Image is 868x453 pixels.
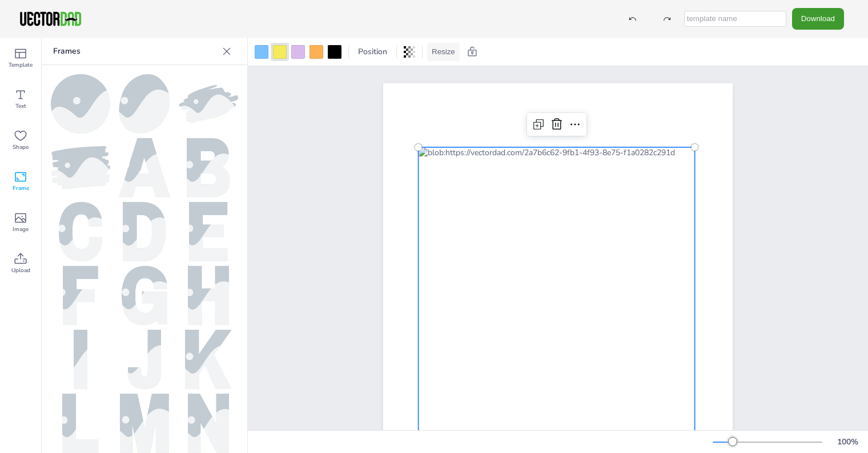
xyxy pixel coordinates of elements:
[13,225,29,234] span: Image
[11,266,30,275] span: Upload
[15,102,26,111] span: Text
[62,394,99,453] img: L.png
[189,202,228,261] img: E.png
[51,74,110,134] img: circle.png
[427,43,460,61] button: Resize
[122,266,167,325] img: G.png
[18,10,83,27] img: VectorDad-1.png
[51,146,110,189] img: frame2.png
[9,60,33,70] span: Template
[120,394,169,453] img: M.png
[188,394,229,453] img: N.png
[356,46,389,57] span: Position
[179,85,238,123] img: frame1.png
[188,266,229,325] img: H.png
[128,330,162,389] img: J.png
[792,8,844,29] button: Download
[123,202,166,261] img: D.png
[74,330,87,389] img: I.png
[13,143,29,152] span: Shape
[59,202,103,261] img: C.png
[834,436,861,447] div: 100 %
[63,266,98,325] img: F.png
[187,138,230,197] img: B.png
[119,74,170,134] img: oval.png
[13,184,29,193] span: Frame
[53,38,218,65] p: Frames
[185,330,232,389] img: K.png
[684,11,786,27] input: template name
[119,138,170,197] img: A.png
